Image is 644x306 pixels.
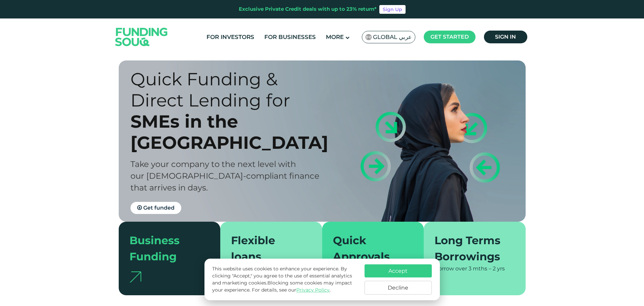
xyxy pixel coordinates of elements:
[109,20,175,54] img: Logo
[430,34,469,40] span: Get started
[239,5,377,13] div: Exclusive Private Credit deals with up to 23% return*
[130,111,334,153] div: SMEs in the [GEOGRAPHIC_DATA]
[129,232,202,265] div: Business Funding
[212,265,357,294] p: This website uses cookies to enhance your experience. By clicking "Accept," you agree to the use ...
[365,264,432,277] button: Accept
[366,34,372,40] img: SA Flag
[205,32,256,43] a: For Investors
[468,265,505,272] span: 3 mths – 2 yrs
[263,32,317,43] a: For Businesses
[231,232,303,265] div: Flexible loans
[373,33,412,41] span: Global عربي
[379,5,406,14] a: Sign Up
[143,205,175,211] span: Get funded
[484,31,527,43] a: Sign in
[333,232,405,265] div: Quick Approvals
[212,280,352,293] span: Blocking some cookies may impact your experience.
[495,34,516,40] span: Sign in
[130,202,181,214] a: Get funded
[252,287,331,293] span: For details, see our .
[326,34,344,40] span: More
[434,232,507,265] div: Long Terms Borrowings
[130,159,319,192] span: Take your company to the next level with our [DEMOGRAPHIC_DATA]-compliant finance that arrives in...
[129,271,141,282] img: arrow
[365,281,432,295] button: Decline
[434,265,467,272] span: Borrow over
[296,287,330,293] a: Privacy Policy
[130,69,334,111] div: Quick Funding & Direct Lending for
